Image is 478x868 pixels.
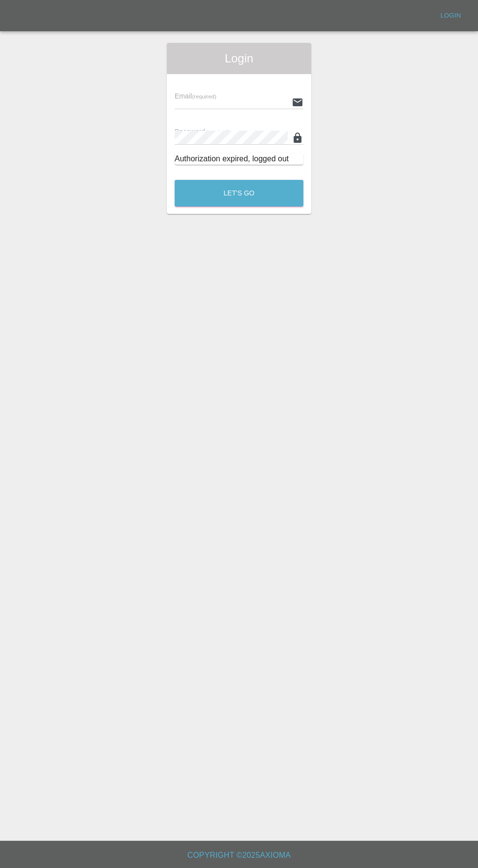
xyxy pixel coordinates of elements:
[175,92,216,100] span: Email
[8,849,470,862] h6: Copyright © 2025 Axioma
[175,153,303,165] div: Authorization expired, logged out
[435,8,466,23] a: Login
[175,128,229,135] span: Password
[192,94,217,99] small: (required)
[175,180,303,207] button: Let's Go
[175,51,303,66] span: Login
[205,129,230,135] small: (required)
